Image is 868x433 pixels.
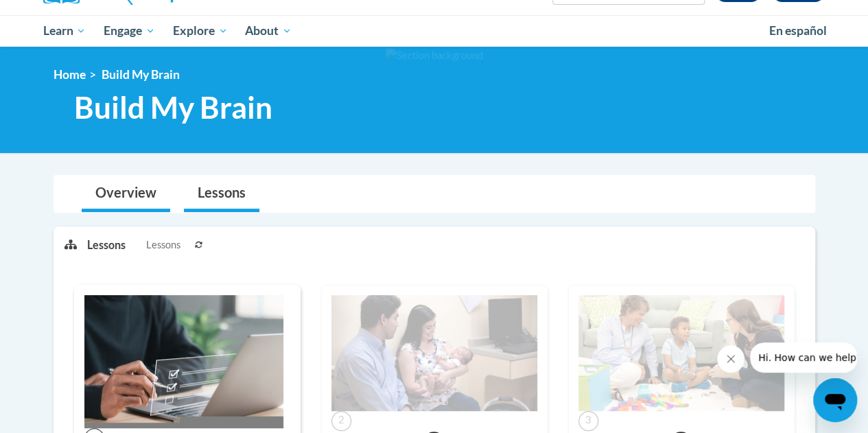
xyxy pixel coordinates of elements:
img: Course Image [578,295,784,411]
a: Engage [95,15,164,47]
a: Learn [34,15,95,47]
span: 2 [331,411,351,431]
a: Home [54,67,86,82]
span: Build My Brain [102,67,180,82]
p: Lessons [87,237,126,253]
a: Overview [82,176,170,212]
span: Explore [173,23,228,39]
img: Section background [386,48,483,63]
span: Build My Brain [74,89,272,126]
a: Lessons [184,176,259,212]
span: En español [769,23,827,38]
a: Explore [164,15,237,47]
div: Main menu [33,15,836,47]
span: Engage [104,23,155,39]
img: Course Image [331,295,537,411]
span: Learn [43,23,86,39]
iframe: Message from company [750,342,857,373]
a: About [236,15,301,47]
span: 3 [578,411,598,431]
iframe: Button to launch messaging window [813,378,857,422]
span: Lessons [146,237,180,253]
span: Hi. How can we help? [8,10,111,21]
a: En español [760,16,836,45]
img: Course Image [84,295,283,428]
iframe: Close message [717,345,744,373]
span: About [245,23,292,39]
